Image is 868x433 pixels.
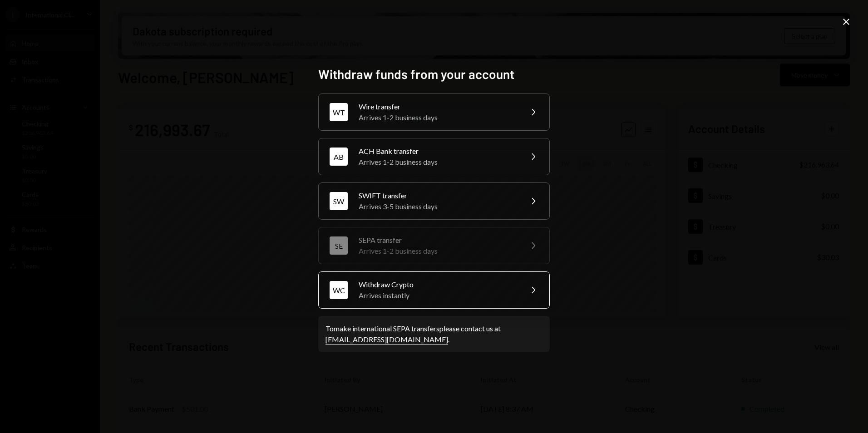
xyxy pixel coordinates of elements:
div: SE [330,236,348,255]
div: SWIFT transfer [359,190,517,201]
div: Arrives instantly [359,290,517,301]
button: ABACH Bank transferArrives 1-2 business days [318,138,550,175]
h2: Withdraw funds from your account [318,65,550,83]
div: Arrives 1-2 business days [359,157,517,167]
div: Arrives 3-5 business days [359,201,517,212]
a: [EMAIL_ADDRESS][DOMAIN_NAME] [325,335,448,344]
div: Arrives 1-2 business days [359,112,517,123]
div: SEPA transfer [359,235,517,246]
div: ACH Bank transfer [359,146,517,157]
button: SWSWIFT transferArrives 3-5 business days [318,182,550,220]
button: WCWithdraw CryptoArrives instantly [318,271,550,309]
div: AB [330,148,348,166]
div: WT [330,103,348,121]
div: Withdraw Crypto [359,279,517,290]
div: WC [330,281,348,299]
button: SESEPA transferArrives 1-2 business days [318,227,550,264]
div: To make international SEPA transfers please contact us at . [325,323,542,345]
div: Wire transfer [359,101,517,112]
div: SW [330,192,348,210]
button: WTWire transferArrives 1-2 business days [318,93,550,131]
div: Arrives 1-2 business days [359,246,517,256]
